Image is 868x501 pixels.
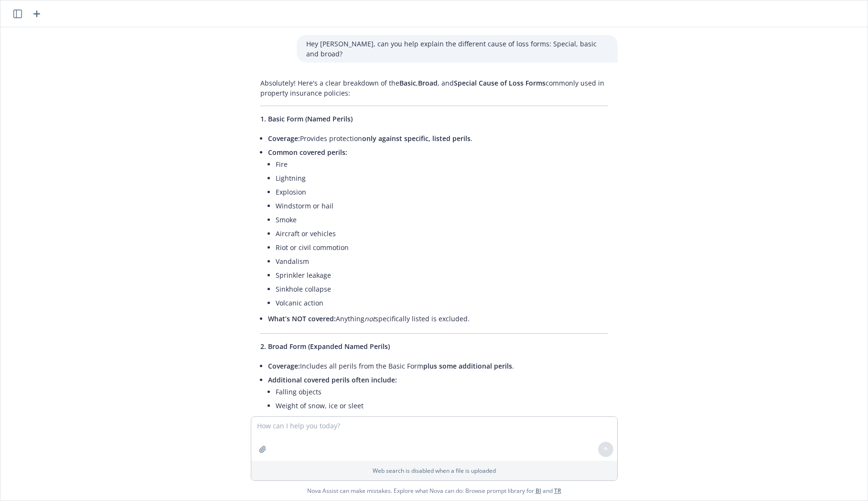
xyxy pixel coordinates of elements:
[268,314,336,323] span: What’s NOT covered:
[260,342,390,351] span: 2. Broad Form (Expanded Named Perils)
[260,114,353,123] span: 1. Basic Form (Named Perils)
[536,487,541,495] a: BI
[276,399,608,413] li: Weight of snow, ice or sleet
[276,282,608,296] li: Sinkhole collapse
[362,134,471,143] span: only against specific, listed perils
[268,361,300,370] span: Coverage:
[276,185,608,199] li: Explosion
[554,487,561,495] a: TR
[276,296,608,310] li: Volcanic action
[260,78,608,98] p: Absolutely! Here's a clear breakdown of the , , and commonly used in property insurance policies:
[423,361,512,370] span: plus some additional perils
[418,78,438,87] span: Broad
[268,312,608,326] li: Anything specifically listed is excluded.
[257,467,611,475] p: Web search is disabled when a file is uploaded
[276,213,608,227] li: Smoke
[276,157,608,171] li: Fire
[268,361,608,371] p: Includes all perils from the Basic Form .
[4,481,864,501] span: Nova Assist can make mistakes. Explore what Nova can do: Browse prompt library for and
[276,385,608,399] li: Falling objects
[454,78,546,87] span: Special Cause of Loss Forms
[276,254,608,268] li: Vandalism
[276,240,608,254] li: Riot or civil commotion
[268,375,397,384] span: Additional covered perils often include:
[276,199,608,213] li: Windstorm or hail
[268,134,300,143] span: Coverage:
[276,268,608,282] li: Sprinkler leakage
[399,78,416,87] span: Basic
[276,413,608,426] li: Water damage (from appliances or plumbing)
[268,148,347,157] span: Common covered perils:
[276,171,608,185] li: Lightning
[268,131,608,145] li: Provides protection .
[364,314,375,323] em: not
[306,39,608,59] p: Hey [PERSON_NAME], can you help explain the different cause of loss forms: Special, basic and broad?
[276,227,608,240] li: Aircraft or vehicles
